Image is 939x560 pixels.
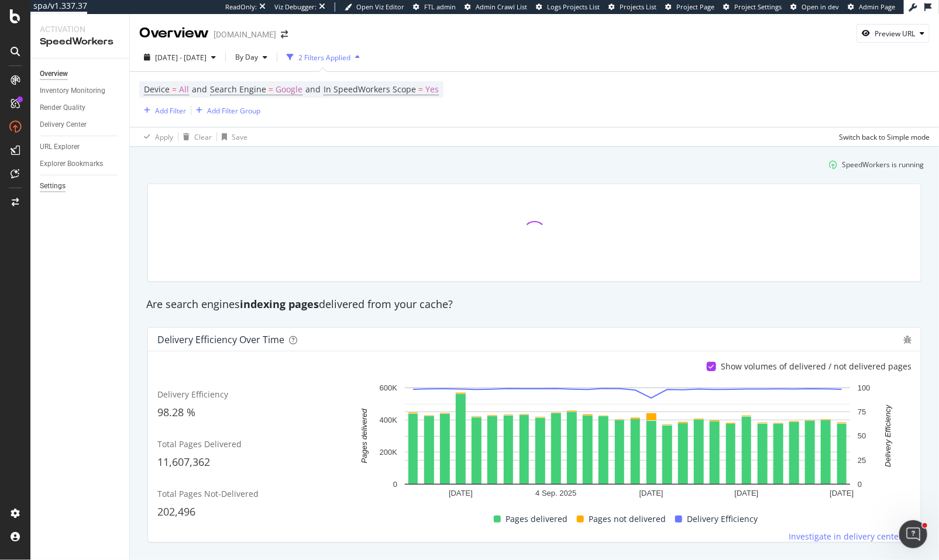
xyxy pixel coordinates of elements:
[665,2,714,12] a: Project Page
[298,53,350,63] div: 2 Filters Applied
[536,2,600,12] a: Logs Projects List
[157,455,210,469] span: 11,607,362
[191,103,260,117] button: Add Filter Group
[547,2,600,11] span: Logs Projects List
[380,383,398,392] text: 600K
[240,297,319,311] strong: indexing pages
[194,132,212,142] div: Clear
[842,160,924,170] div: SpeedWorkers is running
[231,52,258,62] span: By Day
[608,2,656,12] a: Projects List
[789,531,902,542] span: Investigate in delivery center
[734,2,782,11] span: Project Settings
[40,23,120,35] div: Activation
[157,389,228,400] span: Delivery Efficiency
[536,489,577,497] text: 4 Sep. 2025
[859,2,895,11] span: Admin Page
[735,489,759,497] text: [DATE]
[830,489,854,497] text: [DATE]
[139,103,186,117] button: Add Filter
[178,127,212,146] button: Clear
[345,2,404,12] a: Open Viz Editor
[157,504,195,518] span: 202,496
[232,132,247,142] div: Save
[276,81,302,98] span: Google
[40,141,80,153] div: URL Explorer
[225,2,257,12] div: ReadOnly:
[380,448,398,457] text: 200K
[40,180,121,192] a: Settings
[899,520,927,548] iframe: Intercom live chat
[40,158,103,170] div: Explorer Bookmarks
[40,102,121,114] a: Render Quality
[207,106,260,116] div: Add Filter Group
[858,456,866,465] text: 25
[40,180,66,192] div: Settings
[790,2,839,12] a: Open in dev
[425,81,439,98] span: Yes
[875,29,915,39] div: Preview URL
[214,29,276,40] div: [DOMAIN_NAME]
[857,24,930,43] button: Preview URL
[465,2,527,12] a: Admin Crawl List
[449,489,473,497] text: [DATE]
[155,53,207,63] span: [DATE] - [DATE]
[380,416,398,424] text: 400K
[505,512,567,526] span: Pages delivered
[217,127,247,146] button: Save
[40,85,105,97] div: Inventory Monitoring
[349,382,906,503] svg: A chart.
[418,84,423,95] span: =
[639,489,663,497] text: [DATE]
[40,85,121,97] a: Inventory Monitoring
[40,158,121,170] a: Explorer Bookmarks
[789,531,912,542] a: Investigate in delivery center
[393,480,397,489] text: 0
[157,334,284,345] div: Delivery Efficiency over time
[858,407,866,416] text: 75
[356,2,404,11] span: Open Viz Editor
[413,2,456,12] a: FTL admin
[157,438,242,450] span: Total Pages Delivered
[858,480,862,489] text: 0
[157,488,259,499] span: Total Pages Not-Delivered
[848,2,895,12] a: Admin Page
[192,84,207,95] span: and
[476,2,527,11] span: Admin Crawl List
[40,119,121,131] a: Delivery Center
[274,2,317,12] div: Viz Debugger:
[172,84,177,95] span: =
[144,84,170,95] span: Device
[139,23,209,43] div: Overview
[40,35,120,49] div: SpeedWorkers
[40,68,121,80] a: Overview
[802,2,839,11] span: Open in dev
[40,119,87,131] div: Delivery Center
[210,84,266,95] span: Search Engine
[157,405,195,419] span: 98.28 %
[282,48,364,67] button: 2 Filters Applied
[139,48,221,67] button: [DATE] - [DATE]
[155,106,186,116] div: Add Filter
[269,84,273,95] span: =
[305,84,321,95] span: and
[155,132,173,142] div: Apply
[676,2,714,11] span: Project Page
[140,297,928,312] div: Are search engines delivered from your cache?
[231,48,272,67] button: By Day
[324,84,416,95] span: In SpeedWorkers Scope
[903,336,912,344] div: bug
[723,2,782,12] a: Project Settings
[360,409,369,464] text: Pages delivered
[858,383,871,392] text: 100
[40,141,121,153] a: URL Explorer
[839,132,930,142] div: Switch back to Simple mode
[179,81,189,98] span: All
[424,2,456,11] span: FTL admin
[687,512,758,526] span: Delivery Efficiency
[834,127,930,146] button: Switch back to Simple mode
[40,102,85,114] div: Render Quality
[884,405,893,468] text: Delivery Efficiency
[858,432,866,441] text: 50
